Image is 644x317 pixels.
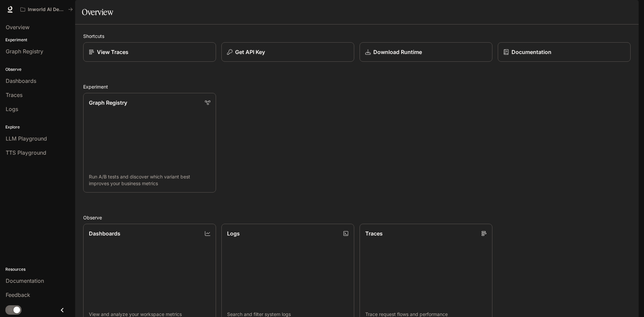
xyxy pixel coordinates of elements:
p: Run A/B tests and discover which variant best improves your business metrics [89,173,210,187]
p: Inworld AI Demos [28,7,65,12]
p: Traces [365,229,383,237]
p: Get API Key [235,48,265,56]
p: Download Runtime [373,48,422,56]
a: Documentation [498,42,631,62]
p: View Traces [97,48,128,56]
h1: Overview [82,5,113,19]
h2: Shortcuts [83,33,631,40]
button: Get API Key [221,42,354,62]
p: Logs [227,229,240,237]
a: Download Runtime [360,42,492,62]
button: All workspaces [17,3,76,16]
p: Documentation [512,48,551,56]
a: View Traces [83,42,216,62]
a: Graph RegistryRun A/B tests and discover which variant best improves your business metrics [83,93,216,193]
h2: Experiment [83,83,631,90]
h2: Observe [83,214,631,221]
p: Graph Registry [89,99,127,107]
p: Dashboards [89,229,120,237]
